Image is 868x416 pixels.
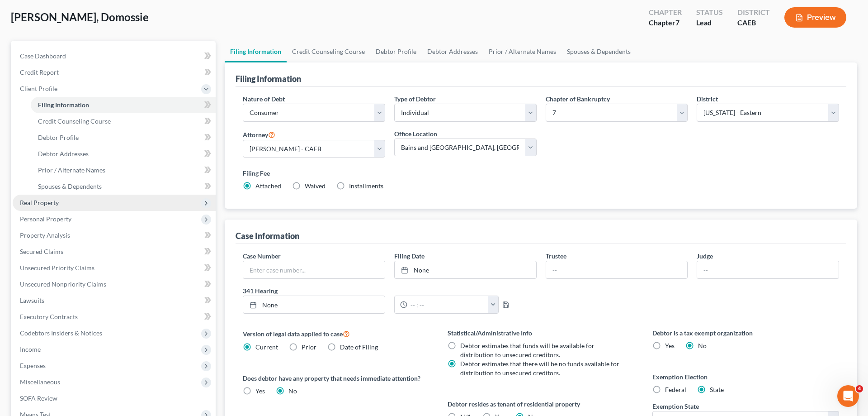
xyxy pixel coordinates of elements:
span: State [710,386,724,393]
a: Unsecured Nonpriority Claims [13,276,216,292]
span: Property Analysis [20,231,70,239]
span: No [288,387,297,395]
label: Filing Fee [243,168,839,178]
span: Miscellaneous [20,378,60,386]
label: Trustee [546,251,566,261]
a: Case Dashboard [13,48,216,64]
a: Credit Counseling Course [31,113,216,129]
span: Current [255,343,278,351]
label: Exemption Election [652,372,839,382]
a: Unsecured Priority Claims [13,260,216,276]
span: Yes [665,342,675,349]
span: Prior [302,343,316,351]
span: [PERSON_NAME], Domossie [11,10,149,24]
label: Version of legal data applied to case [243,328,429,339]
input: -- [546,261,688,278]
span: Expenses [20,362,46,369]
iframe: Intercom live chat [837,385,859,407]
span: Date of Filing [340,343,378,351]
div: Case Information [236,230,299,241]
div: Lead [696,18,723,28]
a: None [243,296,385,313]
label: Filing Date [394,251,425,261]
input: -- [697,261,839,278]
label: Does debtor have any property that needs immediate attention? [243,373,429,383]
span: Debtor Addresses [38,150,89,158]
span: Spouses & Dependents [38,182,102,190]
span: Unsecured Priority Claims [20,264,94,272]
span: Real Property [20,199,59,206]
div: Filing Information [236,73,301,84]
span: 4 [856,385,863,392]
label: Exemption State [652,402,699,411]
input: -- : -- [407,296,488,313]
div: District [737,7,770,18]
a: Debtor Addresses [31,146,216,162]
a: Secured Claims [13,244,216,260]
span: SOFA Review [20,394,57,402]
a: Filing Information [225,41,287,62]
a: SOFA Review [13,390,216,406]
div: CAEB [737,18,770,28]
a: Lawsuits [13,292,216,309]
a: Debtor Profile [31,129,216,146]
label: Debtor is a tax exempt organization [652,328,839,338]
span: Filing Information [38,101,89,109]
span: Case Dashboard [20,52,66,60]
a: Debtor Profile [370,41,422,62]
a: Spouses & Dependents [31,178,216,195]
input: Enter case number... [243,261,385,278]
span: Credit Report [20,68,59,76]
label: 341 Hearing [238,286,541,296]
span: Unsecured Nonpriority Claims [20,280,106,288]
a: Credit Report [13,64,216,81]
div: Chapter [649,7,682,18]
a: Executory Contracts [13,309,216,325]
span: Debtor estimates that funds will be available for distribution to unsecured creditors. [460,342,594,359]
label: Debtor resides as tenant of residential property [448,399,634,409]
label: Judge [697,251,713,261]
span: Waived [305,182,325,190]
label: Nature of Debt [243,94,285,104]
span: Income [20,345,41,353]
span: Installments [349,182,383,190]
span: Client Profile [20,85,57,92]
div: Status [696,7,723,18]
span: Debtor Profile [38,134,79,141]
label: Office Location [394,129,437,139]
span: Yes [255,387,265,395]
label: Case Number [243,251,281,261]
span: Debtor estimates that there will be no funds available for distribution to unsecured creditors. [460,360,619,377]
a: Prior / Alternate Names [31,162,216,178]
span: 7 [675,18,679,27]
span: No [698,342,707,349]
a: Prior / Alternate Names [483,41,561,62]
a: Spouses & Dependents [561,41,636,62]
a: Credit Counseling Course [287,41,370,62]
span: Secured Claims [20,248,63,255]
label: Statistical/Administrative Info [448,328,634,338]
div: Chapter [649,18,682,28]
span: Federal [665,386,686,393]
a: Property Analysis [13,227,216,244]
span: Prior / Alternate Names [38,166,105,174]
a: None [395,261,536,278]
span: Attached [255,182,281,190]
a: Filing Information [31,97,216,113]
label: Type of Debtor [394,94,436,104]
label: District [697,94,718,104]
span: Lawsuits [20,296,44,304]
button: Preview [784,7,846,28]
span: Credit Counseling Course [38,117,111,125]
a: Debtor Addresses [422,41,483,62]
label: Chapter of Bankruptcy [546,94,610,104]
label: Attorney [243,129,275,140]
span: Executory Contracts [20,313,78,320]
span: Personal Property [20,215,71,223]
span: Codebtors Insiders & Notices [20,329,102,337]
